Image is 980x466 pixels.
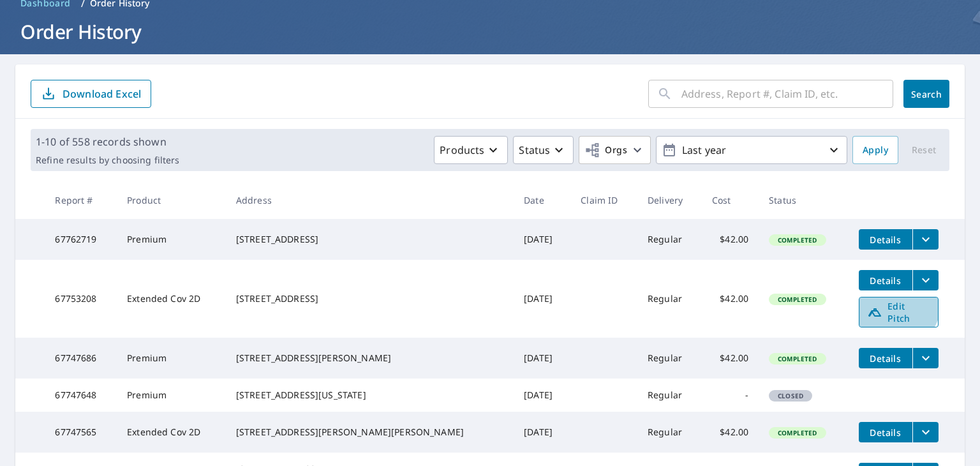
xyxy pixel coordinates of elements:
td: Regular [637,219,702,260]
button: Apply [852,136,898,164]
td: [DATE] [514,379,570,412]
button: detailsBtn-67753208 [859,270,912,290]
a: Edit Pitch [859,297,939,327]
button: detailsBtn-67762719 [859,229,912,250]
div: [STREET_ADDRESS] [236,233,503,246]
p: Status [519,142,550,158]
td: - [702,379,759,412]
span: Completed [770,354,824,363]
p: Last year [677,139,826,162]
p: 1-10 of 558 records shown [36,134,179,149]
th: Delivery [637,181,702,219]
td: Premium [117,379,226,412]
td: [DATE] [514,412,570,453]
td: 67753208 [45,260,117,338]
span: Details [866,352,905,365]
th: Report # [45,181,117,219]
button: Download Excel [31,80,151,108]
td: 67747565 [45,412,117,453]
button: Products [434,136,508,164]
button: Status [513,136,574,164]
button: filesDropdownBtn-67753208 [912,270,939,290]
button: Orgs [579,136,651,164]
span: Search [914,88,939,100]
p: Products [440,142,484,158]
td: $42.00 [702,219,759,260]
td: [DATE] [514,219,570,260]
td: $42.00 [702,260,759,338]
td: Regular [637,379,702,412]
td: $42.00 [702,338,759,379]
th: Cost [702,181,759,219]
td: 67747648 [45,379,117,412]
input: Address, Report #, Claim ID, etc. [681,76,893,112]
th: Date [514,181,570,219]
button: Search [903,80,949,108]
th: Address [226,181,514,219]
span: Details [866,234,905,246]
p: Refine results by choosing filters [36,154,179,166]
button: Last year [656,136,847,164]
td: 67747686 [45,338,117,379]
td: Premium [117,219,226,260]
td: Regular [637,412,702,453]
div: [STREET_ADDRESS] [236,292,503,305]
td: [DATE] [514,338,570,379]
td: 67762719 [45,219,117,260]
span: Edit Pitch [867,300,930,324]
div: [STREET_ADDRESS][PERSON_NAME][PERSON_NAME] [236,426,503,439]
th: Status [759,181,849,219]
h1: Order History [15,19,965,45]
span: Completed [770,428,824,437]
td: Premium [117,338,226,379]
button: detailsBtn-67747565 [859,422,912,442]
th: Product [117,181,226,219]
th: Claim ID [570,181,637,219]
td: Regular [637,260,702,338]
span: Details [866,274,905,287]
span: Completed [770,295,824,304]
td: [DATE] [514,260,570,338]
span: Orgs [584,142,627,158]
td: Regular [637,338,702,379]
td: Extended Cov 2D [117,260,226,338]
span: Completed [770,236,824,244]
span: Apply [863,142,888,158]
div: [STREET_ADDRESS][US_STATE] [236,389,503,402]
button: filesDropdownBtn-67747565 [912,422,939,442]
span: Details [866,426,905,439]
button: filesDropdownBtn-67762719 [912,229,939,250]
button: filesDropdownBtn-67747686 [912,348,939,368]
td: $42.00 [702,412,759,453]
button: detailsBtn-67747686 [859,348,912,368]
div: [STREET_ADDRESS][PERSON_NAME] [236,352,503,365]
p: Download Excel [63,87,141,101]
span: Closed [770,391,811,400]
td: Extended Cov 2D [117,412,226,453]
